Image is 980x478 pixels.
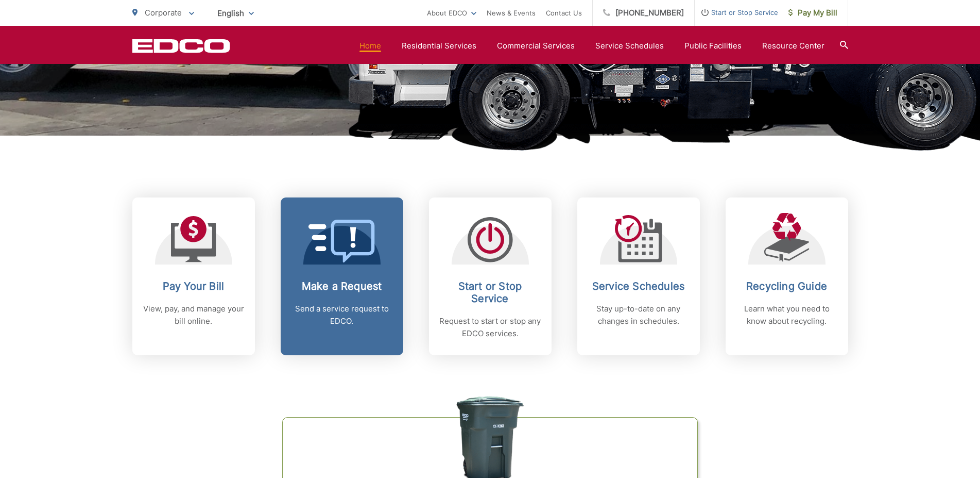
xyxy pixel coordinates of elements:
[132,39,230,53] a: EDCD logo. Return to the homepage.
[546,7,582,19] a: Contact Us
[588,303,690,327] p: Stay up-to-date on any changes in schedules.
[588,280,690,292] h2: Service Schedules
[736,280,838,292] h2: Recycling Guide
[143,280,245,292] h2: Pay Your Bill
[427,7,476,19] a: About EDCO
[439,315,541,340] p: Request to start or stop any EDCO services.
[788,7,837,19] span: Pay My Bill
[291,280,393,292] h2: Make a Request
[359,40,381,52] a: Home
[439,280,541,305] h2: Start or Stop Service
[145,8,182,18] span: Corporate
[402,40,476,52] a: Residential Services
[762,40,824,52] a: Resource Center
[726,197,848,355] a: Recycling Guide Learn what you need to know about recycling.
[736,303,838,327] p: Learn what you need to know about recycling.
[684,40,742,52] a: Public Facilities
[487,7,536,19] a: News & Events
[291,303,393,327] p: Send a service request to EDCO.
[210,4,262,22] span: English
[143,303,245,327] p: View, pay, and manage your bill online.
[132,197,255,355] a: Pay Your Bill View, pay, and manage your bill online.
[577,197,700,355] a: Service Schedules Stay up-to-date on any changes in schedules.
[281,197,403,355] a: Make a Request Send a service request to EDCO.
[595,40,664,52] a: Service Schedules
[497,40,575,52] a: Commercial Services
